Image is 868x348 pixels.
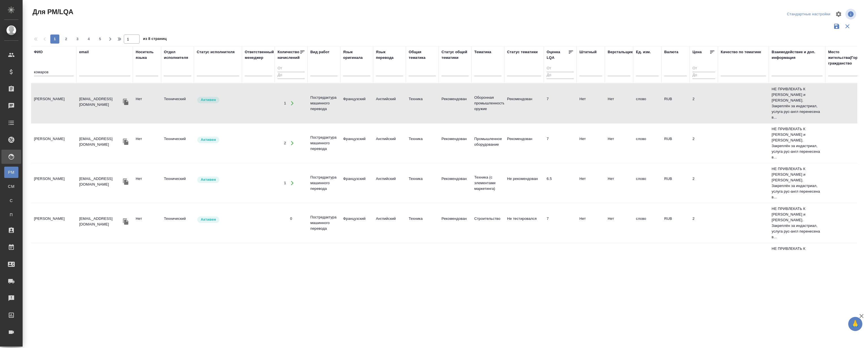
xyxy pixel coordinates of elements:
span: 3 [73,36,82,42]
span: Посмотреть информацию [845,9,857,20]
span: PM [7,169,16,175]
button: 5 [96,35,105,44]
button: Сбросить фильтры [842,21,853,32]
button: Открыть работы [286,177,298,189]
td: Французский [340,93,373,113]
p: Активен [201,217,216,222]
td: Рекомендован [439,213,471,233]
div: Взаимодействие и доп. информация [772,49,822,61]
div: ФИО [34,49,43,55]
td: Французский [340,213,373,233]
td: Промышленное оборудование [471,133,504,153]
td: Технический [161,93,194,113]
span: 🙏 [850,318,860,330]
td: Нет [605,173,633,193]
td: Техника (с элементами маркетинга) [471,172,504,194]
div: Оценка LQA [547,49,568,61]
div: Статус тематики [507,49,538,55]
td: RUB [661,93,690,113]
td: Нет [605,213,633,233]
div: Перевод неплохой, но ошибки есть. Только под редактора. [547,176,574,182]
div: Ответственный менеджер [245,49,274,61]
div: Тематика [474,49,491,55]
td: Технический [161,173,194,193]
td: Рекомендован [504,93,544,113]
td: Постредактура машинного перевода [308,172,340,194]
td: 2 [690,213,718,233]
span: П [7,212,16,218]
td: Техника [406,213,439,233]
td: Нет [577,133,605,153]
div: Носитель языка [136,49,158,61]
td: 2 [690,133,718,153]
div: Перевод неплохой, но ошибки есть. Только под редактора. [547,136,574,142]
td: RUB [661,213,690,233]
div: Количество начислений [278,49,300,61]
a: CM [4,181,18,192]
td: [PERSON_NAME] [31,93,76,113]
td: RUB [661,133,690,153]
td: слово [633,173,661,193]
span: Настроить таблицу [832,7,845,21]
div: Язык перевода [376,49,403,61]
td: 2 [690,93,718,113]
div: Верстальщик [608,49,633,55]
td: Нет [133,173,161,193]
td: Рекомендован [439,173,471,193]
div: Статус общей тематики [441,49,469,61]
td: слово [633,133,661,153]
input: До [278,72,305,79]
td: Постредактура машинного перевода [308,92,340,115]
span: С [7,198,16,203]
td: Рекомендован [439,133,471,153]
td: Рекомендован [439,93,471,113]
button: 2 [62,35,71,44]
td: [PERSON_NAME] [31,213,76,233]
p: НЕ ПРИВЛЕКАТЬ К [PERSON_NAME] и [PERSON_NAME]. Закреплён за индастриал, услуга рус-англ перенесен... [772,126,822,160]
td: Техника [406,93,439,113]
td: Английский [373,133,406,153]
td: Английский [373,213,406,233]
td: Технический [161,133,194,153]
td: 2 [690,173,718,193]
input: От [547,65,574,72]
div: email [79,49,89,55]
button: Скопировать [122,177,130,186]
td: Нет [133,133,161,153]
button: Скопировать [122,138,130,146]
span: 5 [96,36,105,42]
td: [PERSON_NAME] [31,133,76,153]
p: НЕ ПРИВЛЕКАТЬ К [PERSON_NAME] и [PERSON_NAME]. Закреплён за индастриал, услуга рус-англ перенесен... [772,206,822,240]
td: слово [633,93,661,113]
div: Язык оригинала [343,49,370,61]
div: Рядовой исполнитель: назначай с учетом рейтинга [197,176,239,184]
td: Нет [577,173,605,193]
div: Штатный [579,49,597,55]
div: 0 [290,216,292,222]
div: Перевод неплохой, но ошибки есть. Только под редактора. [547,216,574,222]
span: 4 [84,36,93,42]
span: Для PM/LQA [31,7,73,16]
td: Французский [340,133,373,153]
td: Постредактура машинного перевода [308,212,340,234]
td: Техника [406,173,439,193]
div: Вид работ [310,49,330,55]
p: [EMAIL_ADDRESS][DOMAIN_NAME] [79,96,122,108]
td: Постредактура машинного перевода [308,132,340,154]
span: 2 [62,36,71,42]
button: Открыть работы [286,98,298,109]
p: НЕ ПРИВЛЕКАТЬ К [PERSON_NAME] и [PERSON_NAME]. Закреплён за индастриал, услуга рус-англ перенесен... [772,246,822,280]
div: 2 [284,140,286,146]
td: Технический [161,213,194,233]
p: [EMAIL_ADDRESS][DOMAIN_NAME] [79,136,122,147]
a: PM [4,167,18,178]
button: Сохранить фильтры [831,21,842,32]
div: Статус исполнителя [197,49,235,55]
td: [PERSON_NAME] [31,173,76,193]
div: Валюта [664,49,678,55]
div: split button [785,10,832,19]
td: Нет [133,93,161,113]
td: Оборонная промышленность, оружие [471,92,504,115]
td: Английский [373,93,406,113]
td: Нет [577,93,605,113]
